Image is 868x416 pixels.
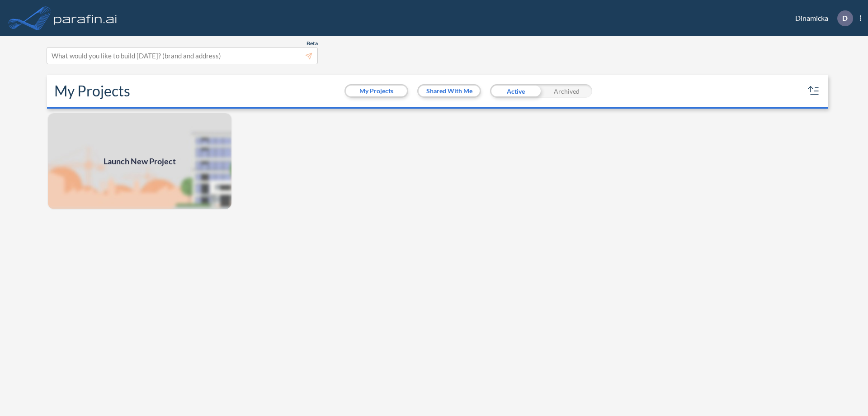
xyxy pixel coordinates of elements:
[842,14,848,22] p: D
[47,112,232,210] img: add
[782,10,861,26] div: Dinamicka
[104,155,176,167] span: Launch New Project
[54,82,130,100] h2: My Projects
[47,112,232,210] a: Launch New Project
[807,84,821,98] button: sort
[490,84,541,98] div: Active
[52,9,119,27] img: logo
[307,40,318,47] span: Beta
[541,84,592,98] div: Archived
[346,86,407,96] button: My Projects
[419,86,480,96] button: Shared With Me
